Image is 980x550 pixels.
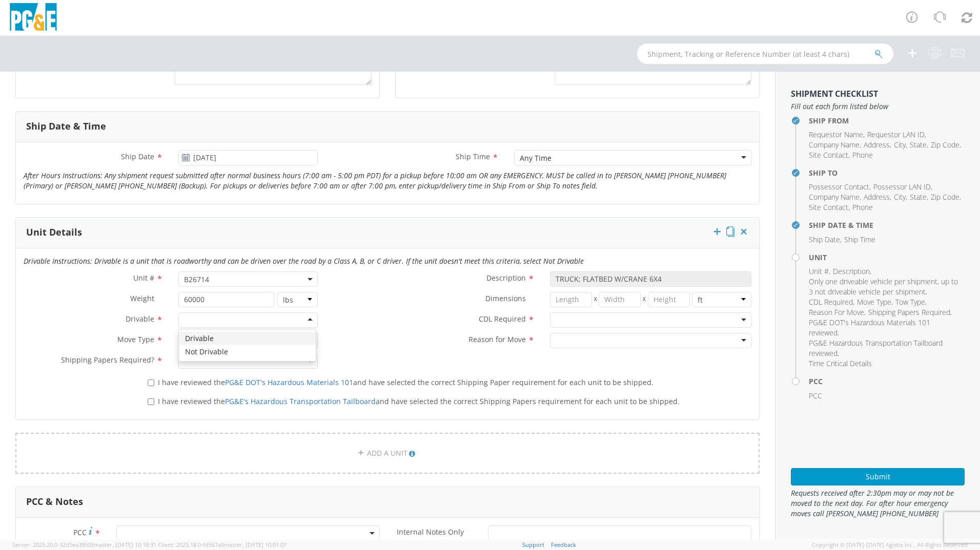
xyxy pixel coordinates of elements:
span: Address [864,192,890,202]
span: Description [833,266,870,276]
span: Shipping Papers Required [868,307,950,317]
span: CDL Required [809,297,853,307]
h3: Ship Date & Time [26,121,106,132]
span: PG&E DOT's Hazardous Materials 101 reviewed [809,318,930,337]
span: Time Critical Details [809,358,872,368]
span: master, [DATE] 10:01:07 [224,541,287,548]
a: Support [522,541,544,548]
span: Shipping Papers Required? [61,355,154,365]
span: Requestor Name [809,130,863,139]
span: Server: 2025.20.0-32d5ea39505 [12,541,156,548]
span: Phone [852,150,873,160]
li: , [857,297,893,307]
span: PG&E Hazardous Transportation Tailboard reviewed [809,338,943,358]
li: , [809,140,861,150]
span: Dimensions [485,293,526,303]
span: B26714 [184,274,312,284]
span: B26714 [178,271,318,287]
span: Address [864,140,890,150]
span: Copyright © [DATE]-[DATE] Agistix Inc., All Rights Reserved [812,541,968,549]
li: , [910,192,928,202]
span: PCC [809,391,822,400]
span: Requests received after 2:30pm may or may not be moved to the next day. For after hour emergency ... [791,488,965,519]
li: , [809,318,962,338]
li: , [809,277,962,297]
span: State [910,140,927,150]
h4: Unit [809,253,965,261]
li: , [809,130,865,140]
span: Phone [852,202,873,212]
span: City [894,192,906,202]
i: After Hours Instructions: Any shipment request submitted after normal business hours (7:00 am - 5... [24,171,726,191]
li: , [873,182,932,192]
a: ADD A UNIT [15,433,760,474]
span: Ship Date [121,152,154,161]
span: Company Name [809,140,860,150]
li: , [809,202,850,213]
li: , [910,140,928,150]
span: Internal Notes Only [397,527,464,537]
span: Zip Code [931,192,959,202]
li: , [809,235,842,245]
li: , [931,192,961,202]
h3: PCC & Notes [26,497,83,507]
input: Height [648,292,690,307]
button: Submit [791,468,965,485]
input: Length [550,292,592,307]
li: , [809,338,962,358]
span: City [894,140,906,150]
li: , [894,192,907,202]
span: Zip Code [931,140,959,150]
li: , [895,297,927,307]
a: PG&E's Hazardous Transportation Tailboard [225,396,376,406]
span: State [910,192,927,202]
span: Ship Date [809,235,840,244]
span: Move Type [117,334,154,344]
a: Feedback [551,541,576,548]
input: I have reviewed thePG&E DOT's Hazardous Materials 101and have selected the correct Shipping Paper... [148,379,154,386]
li: , [809,150,850,160]
h4: PCC [809,377,965,385]
li: , [894,140,907,150]
span: Requestor LAN ID [867,130,925,139]
div: Not Drivable [179,345,316,358]
input: Width [599,292,641,307]
span: I have reviewed the and have selected the correct Shipping Papers requirement for each unit to be... [158,396,680,406]
div: Drivable [179,332,316,345]
img: pge-logo-06675f144f4cfa6a6814.png [8,3,59,33]
span: Ship Time [844,235,875,244]
span: Move Type [857,297,891,307]
h4: Ship From [809,117,965,124]
span: Fill out each form listed below [791,101,965,112]
span: CDL Required [479,314,526,324]
li: , [867,130,926,140]
h4: Ship Date & Time [809,221,965,229]
h3: Unit Details [26,227,82,238]
span: Unit # [809,266,829,276]
span: X [641,292,648,307]
span: Company Name [809,192,860,202]
h4: Ship To [809,169,965,177]
span: Unit # [133,273,154,283]
span: Ship Time [456,152,490,161]
span: Site Contact [809,202,848,212]
div: Any Time [520,153,552,163]
li: , [809,297,854,307]
li: , [809,192,861,202]
span: Description [486,273,526,283]
li: , [809,182,871,192]
li: , [864,192,891,202]
input: Shipment, Tracking or Reference Number (at least 4 chars) [637,44,893,64]
li: , [809,266,830,277]
li: , [931,140,961,150]
span: Only one driveable vehicle per shipment, up to 3 not driveable vehicle per shipment [809,277,958,297]
span: Weight [130,293,154,303]
span: Site Contact [809,150,848,160]
input: I have reviewed thePG&E's Hazardous Transportation Tailboardand have selected the correct Shippin... [148,398,154,405]
span: X [592,292,599,307]
span: Possessor Contact [809,182,869,192]
li: , [833,266,871,277]
li: , [864,140,891,150]
span: master, [DATE] 10:18:31 [94,541,156,548]
li: , [868,307,952,318]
